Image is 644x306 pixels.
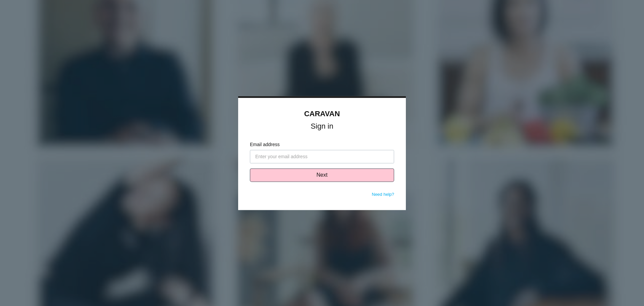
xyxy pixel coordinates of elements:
button: Next [250,168,394,182]
a: CARAVAN [304,110,340,118]
label: Email address [250,141,394,148]
input: Enter your email address [250,150,394,163]
a: Need help? [372,192,394,197]
h1: Sign in [250,123,394,129]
